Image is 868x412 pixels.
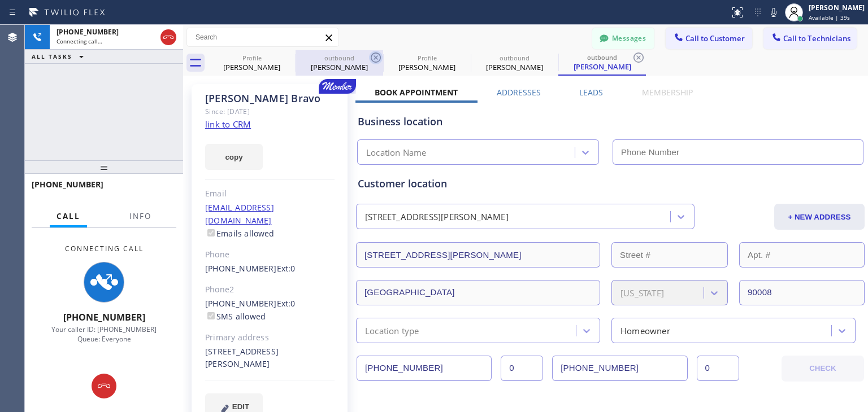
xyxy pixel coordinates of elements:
div: Primary address [205,331,335,344]
div: [PERSON_NAME] [384,62,470,72]
div: Business location [358,114,863,129]
input: SMS allowed [207,312,215,319]
div: Phone2 [205,283,335,296]
button: Info [123,205,158,227]
label: Membership [642,87,693,98]
a: [PHONE_NUMBER] [205,298,277,309]
input: Street # [611,242,728,268]
span: Call to Technicians [783,33,850,43]
input: Phone Number 2 [552,356,687,381]
span: [PHONE_NUMBER] [32,179,103,190]
button: Messages [592,28,654,49]
input: Apt. # [739,242,865,268]
button: Call to Customer [666,28,752,49]
span: Your caller ID: [PHONE_NUMBER] Queue: Everyone [51,325,157,344]
button: + NEW ADDRESS [774,204,865,230]
label: Emails allowed [205,228,275,239]
div: outbound [472,54,557,62]
span: Ext: 0 [277,263,296,274]
div: Klemens Ruoss [384,50,470,76]
button: Mute [766,5,782,20]
button: ALL TASKS [25,50,95,63]
button: CHECK [782,356,864,382]
span: Available | 39s [809,14,850,21]
div: [PERSON_NAME] Bravo [205,92,335,105]
span: EDIT [232,402,249,411]
label: Leads [579,87,603,98]
div: [PERSON_NAME] [209,62,294,72]
span: Info [129,211,151,221]
span: Call to Customer [685,33,745,43]
div: Pedro Ramirez [209,50,294,76]
div: Jessica Bravo [559,50,645,74]
div: Homeowner [620,324,670,337]
div: Profile [209,54,294,62]
span: Call [57,211,80,221]
div: Email [205,187,335,200]
input: Phone Number [357,356,492,381]
input: ZIP [739,280,865,305]
div: [STREET_ADDRESS][PERSON_NAME] [365,211,509,223]
label: Addresses [497,87,541,98]
span: ALL TASKS [32,52,72,60]
div: Since: [DATE] [205,105,335,118]
input: Address [356,242,600,268]
button: Call [50,205,87,227]
input: Search [187,28,338,46]
div: Location Name [366,146,427,159]
label: Book Appointment [375,87,458,98]
div: [PERSON_NAME] [809,3,865,12]
input: Emails allowed [207,229,215,236]
div: Customer location [358,176,863,191]
input: Ext. 2 [697,356,739,381]
span: [PHONE_NUMBER] [63,311,145,323]
div: [PERSON_NAME] [297,62,382,72]
span: Ext: 0 [277,298,296,309]
a: link to CRM [205,119,251,130]
input: Phone Number [613,139,863,165]
button: Hang up [92,374,116,398]
div: [PERSON_NAME] [472,62,557,72]
a: [EMAIL_ADDRESS][DOMAIN_NAME] [205,202,274,226]
span: Connecting call… [57,37,102,45]
div: Location type [365,324,419,337]
div: [PERSON_NAME] [559,62,645,72]
div: outbound [559,53,645,62]
a: [PHONE_NUMBER] [205,263,277,274]
input: City [356,280,600,305]
div: Phone [205,248,335,261]
div: outbound [297,54,382,62]
div: Gail Ellenbaum [297,50,382,76]
button: Call to Technicians [763,28,857,49]
div: Jessica Bravo [472,50,557,76]
input: Ext. [501,356,543,381]
div: Profile [384,54,470,62]
span: [PHONE_NUMBER] [57,27,119,37]
div: [STREET_ADDRESS][PERSON_NAME] [205,345,335,371]
span: Connecting Call [65,244,144,253]
label: SMS allowed [205,311,266,322]
button: copy [205,144,263,170]
button: Hang up [160,29,176,45]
